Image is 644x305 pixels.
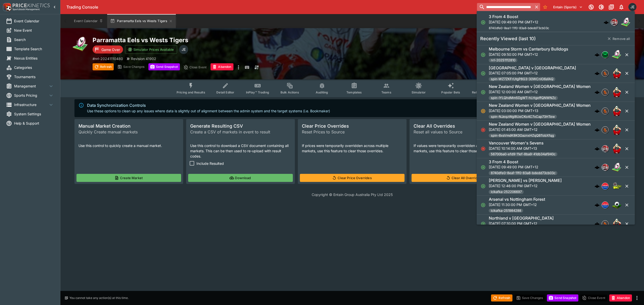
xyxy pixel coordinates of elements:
img: rugby_union.png [612,87,622,97]
h6: [GEOGRAPHIC_DATA] v [GEOGRAPHIC_DATA] [489,65,576,71]
img: pricekinetics.png [602,145,609,152]
p: Use this control to quickly create a manual market. [78,143,179,148]
img: logo-cerberus.svg [595,127,600,132]
img: logo-cerberus.svg [595,221,600,226]
h6: Northland v [GEOGRAPHIC_DATA] [489,216,554,221]
div: James Edlin [179,45,188,54]
div: James Edlin [628,3,636,11]
span: Search [14,37,54,42]
span: Auditing [316,90,328,94]
h5: Recently Viewed (last 10) [480,36,536,41]
div: cerberus [595,221,600,226]
img: logo-cerberus.svg [595,52,600,57]
button: No Bookmarks [541,3,549,11]
button: Select Tenant [550,3,586,11]
button: Send Snapshot [547,294,578,301]
span: Teams [381,90,391,94]
button: Create Market [76,174,181,182]
div: Trading Console [66,5,475,10]
p: If prices were temporarily overridden across multiple markets, use this feature to clear those ov... [302,143,403,154]
span: Mark an event as closed and abandoned. [211,64,233,69]
img: Sportsbook Management [13,8,40,11]
span: Tournaments [14,74,54,79]
img: pricekinetics.png [602,164,609,171]
span: nrl-20251112810 [489,58,517,63]
div: cerberus [595,184,600,189]
p: Copyright © Entain Group Australia Pty Ltd 2025 [60,192,644,197]
h6: [PERSON_NAME] vs [PERSON_NAME] [489,178,562,183]
div: sportingsolutions [602,220,609,227]
h2: Copy To Clipboard [93,36,362,44]
img: rugby_league.png [612,162,622,172]
svg: Closed [481,127,486,132]
div: cerberus [604,20,609,25]
img: logo-cerberus.svg [595,146,600,151]
span: 8740dfe0-8ea1-11f0-83a8-bdedd73cb03c [489,171,557,176]
p: [DATE] 03:00:00 PM GMT+13 [489,108,591,113]
div: sportingsolutions [602,126,609,133]
div: lclkafka [602,201,609,209]
span: Mark an event as closed and abandoned. [609,295,632,300]
span: Bulk Actions [280,90,299,94]
span: Clear All Overrides [414,123,514,129]
span: Reset all values to Source [414,129,514,135]
button: Clear All Overrides [412,174,516,182]
span: Nexus Entities [14,56,54,61]
span: spin-lYLQhdMm5DgWT-hLHgeffQNWNZc [489,95,558,100]
h6: 3 From 4 Boost [489,14,518,19]
p: [DATE] 09:49:00 PM GMT+12 [489,19,549,25]
div: cerberus [595,202,600,208]
img: pricekinetics.png [611,19,618,26]
p: [DATE] 09:49:00 PM GMT+12 [489,164,557,170]
img: logo-cerberus.svg [595,71,600,76]
span: Create a CSV of markets in event to result [190,129,291,135]
button: Parramatta Eels vs Wests Tigers [107,14,176,28]
img: logo-cerberus.svg [595,109,600,114]
img: rugby_union.png [612,219,622,229]
h6: Arsenal vs Nottingham Forest [489,197,545,202]
button: Refresh [93,63,114,70]
span: Template Search [14,46,54,52]
div: pricekinetics [602,164,609,171]
div: cerberus [595,52,600,57]
img: sportingsolutions.jpeg [602,127,609,133]
p: [DATE] 12:46:00 PM GMT+12 [489,183,562,188]
img: lclkafka.png [602,183,609,189]
img: rugby_union.png [612,106,622,116]
span: Generate Resulting CSV [190,123,291,129]
span: Include Resulted [196,161,224,166]
div: cerberus [595,71,600,76]
img: PriceKinetics Logo [2,2,12,12]
div: cerberus [595,90,600,95]
img: sportingsolutions.jpeg [602,89,609,95]
button: Download [188,174,293,182]
button: James Edlin [627,2,638,13]
img: logo-cerberus.svg [595,184,600,189]
div: cerberus [595,109,600,114]
button: Clear Price Overrides [300,174,405,182]
div: Use these options to clean up any issues where data is slightly out of alignment between the admi... [87,101,330,116]
button: Event Calendar [71,14,106,28]
div: sportingsolutions [602,89,609,96]
span: Detail Editor [216,90,234,94]
span: Quickly Create manual markets [78,129,179,135]
img: rugby_league.png [621,17,631,27]
img: soccer.png [612,200,622,210]
img: sportingsolutions.jpeg [602,70,609,77]
button: Toggle light/dark mode [597,3,606,12]
svg: Open [481,90,486,95]
p: [DATE] 07:10:00 PM GMT+12 [489,221,554,226]
div: cerberus [595,165,600,170]
div: cerberus [595,127,600,132]
span: lclkafka-252206697 [489,189,524,194]
span: Manual Market Creation [78,123,179,129]
svg: Closed [481,146,486,151]
div: sportingsolutions [602,108,609,115]
img: tennis.png [612,181,622,191]
p: You cannot take any action(s) at this time. [69,296,129,300]
div: sportingsolutions [602,70,609,77]
p: [DATE] 01:45:00 AM GMT+12 [489,127,591,132]
svg: Suspended [481,109,486,114]
span: Simulator [412,90,426,94]
h6: New Zealand Women v [GEOGRAPHIC_DATA] Women [489,84,591,89]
